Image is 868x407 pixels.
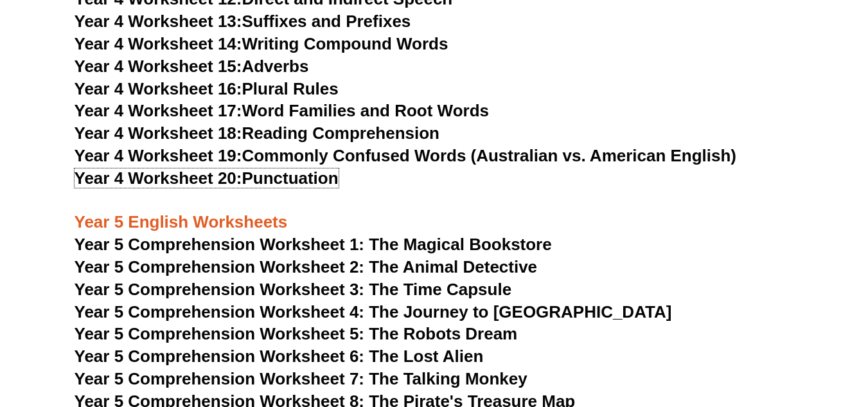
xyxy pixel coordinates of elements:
[75,101,242,120] span: Year 4 Worksheet 17:
[75,123,242,143] span: Year 4 Worksheet 18:
[75,369,527,388] a: Year 5 Comprehension Worksheet 7: The Talking Monkey
[75,79,339,98] a: Year 4 Worksheet 16:Plural Rules
[654,262,868,407] iframe: Chat Widget
[75,57,242,76] span: Year 4 Worksheet 15:
[75,302,672,321] a: Year 5 Comprehension Worksheet 4: The Journey to [GEOGRAPHIC_DATA]
[75,168,339,188] a: Year 4 Worksheet 20:Punctuation
[75,123,439,143] a: Year 4 Worksheet 18:Reading Comprehension
[75,190,794,234] h3: Year 5 English Worksheets
[75,280,512,299] a: Year 5 Comprehension Worksheet 3: The Time Capsule
[75,324,518,343] a: Year 5 Comprehension Worksheet 5: The Robots Dream
[75,12,242,31] span: Year 4 Worksheet 13:
[75,257,538,276] a: Year 5 Comprehension Worksheet 2: The Animal Detective
[75,146,737,165] a: Year 4 Worksheet 19:Commonly Confused Words (Australian vs. American English)
[75,347,484,366] a: Year 5 Comprehension Worksheet 6: The Lost Alien
[75,57,309,76] a: Year 4 Worksheet 15:Adverbs
[75,168,242,188] span: Year 4 Worksheet 20:
[75,146,242,165] span: Year 4 Worksheet 19:
[75,101,489,120] a: Year 4 Worksheet 17:Word Families and Root Words
[75,12,411,31] a: Year 4 Worksheet 13:Suffixes and Prefixes
[75,34,242,53] span: Year 4 Worksheet 14:
[75,235,552,254] a: Year 5 Comprehension Worksheet 1: The Magical Bookstore
[75,34,448,53] a: Year 4 Worksheet 14:Writing Compound Words
[75,79,242,98] span: Year 4 Worksheet 16:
